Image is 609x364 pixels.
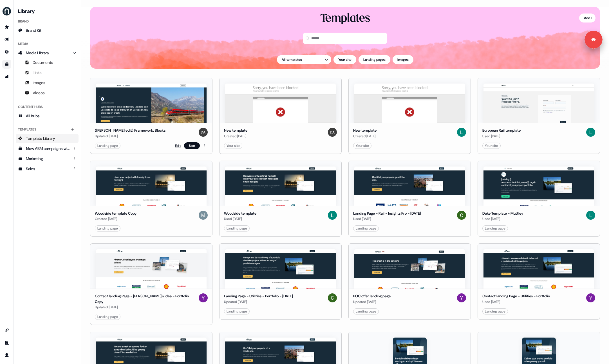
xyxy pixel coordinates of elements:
[97,143,118,149] div: Landing page
[320,11,370,26] div: Templates
[328,128,337,137] img: Dev
[16,17,79,26] div: Brand
[482,133,521,139] div: Used [DATE]
[482,293,550,299] div: Contact landing Page - Utilities - Portfolio
[356,226,376,231] div: Landing page
[282,57,302,62] span: All templates
[2,350,11,359] a: Go to profile
[2,35,11,44] a: Go to outbound experience
[16,48,79,57] a: Media Library
[16,154,79,163] a: Marketing
[26,136,55,141] span: Template Library
[483,84,594,123] img: European Rail template
[26,156,70,161] div: Marketing
[356,309,376,314] div: Landing page
[224,299,293,305] div: Updated [DATE]
[175,143,181,149] a: Edit
[33,70,42,75] span: Links
[96,84,207,123] img: (Ryan edit) Framework: Blocks
[26,146,70,151] div: 1:few ABM campaigns with LinkedIn ads - [DATE]
[16,111,79,120] a: All hubs
[333,55,356,64] button: Your site
[16,125,79,134] div: Templates
[16,26,79,35] a: Brand Kit
[199,211,208,220] img: Muttley
[354,84,465,123] img: New template
[2,60,11,69] a: Go to templates
[184,142,200,149] button: Use
[227,226,247,231] div: Landing page
[482,128,521,133] div: European Rail template
[16,102,79,111] div: Content Hubs
[356,143,369,149] div: Your site
[16,68,79,77] a: Links
[586,293,595,302] img: Yuriy
[393,55,413,64] button: Images
[225,249,336,289] img: Landing Page - Utilities - Portfolio - Dec 2024
[224,133,247,139] div: Created [DATE]
[227,309,247,314] div: Landing page
[482,216,523,222] div: Used [DATE]
[16,134,79,143] a: Template Library
[457,211,466,220] img: Colin
[277,55,331,64] button: All templates
[16,58,79,67] a: Documents
[353,299,391,305] div: Updated [DATE]
[33,90,45,96] span: Videos
[95,216,136,222] div: Created [DATE]
[2,326,11,335] a: Go to integrations
[328,293,337,302] img: Colin
[16,144,79,153] a: 1:few ABM campaigns with LinkedIn ads - [DATE]
[579,14,595,23] button: Add
[97,226,118,231] div: Landing page
[354,167,465,206] img: Landing Page - Rail - Insights Pro - Dec 2024
[95,293,196,304] div: Contact landing Page - [PERSON_NAME]'s idea - Portfolio Copy
[225,167,336,206] img: Woodside template
[225,84,336,123] img: New template
[95,211,136,216] div: Woodside template Copy
[224,293,293,299] div: Landing Page - Utilities - Portfolio - [DATE]
[227,143,240,149] div: Your site
[16,7,79,15] h3: Library
[97,314,118,320] div: Landing page
[482,211,523,216] div: Duke Template - Muttley
[2,72,11,81] a: Go to attribution
[353,293,391,299] div: POC offer landing page
[328,211,337,220] img: Liv
[485,143,498,149] div: Your site
[457,293,466,302] img: Yuriy
[359,55,390,64] button: Landing pages
[33,60,53,65] span: Documents
[96,167,207,206] img: Woodside template Copy
[16,39,79,48] div: Media
[485,309,505,314] div: Landing page
[33,80,45,86] span: Images
[199,128,208,137] img: Dev
[353,128,377,133] div: New template
[2,23,11,32] a: Go to prospects
[95,304,196,310] div: Updated [DATE]
[224,128,247,133] div: New template
[353,211,421,216] div: Landing Page - Rail - Insights Pro - [DATE]
[485,226,505,231] div: Landing page
[2,338,11,347] a: Go to team
[16,164,79,173] a: Sales
[586,211,595,220] img: Liv
[457,128,466,137] img: Liv
[26,28,41,33] span: Brand Kit
[483,167,594,206] img: Duke Template - Muttley
[96,249,207,289] img: Contact landing Page - Muttley's idea - Portfolio Copy
[26,50,49,56] span: Media Library
[2,47,11,56] a: Go to Inbound
[586,128,595,137] img: Liv
[199,293,208,302] img: Yuriy
[482,299,550,305] div: Used [DATE]
[16,78,79,87] a: Images
[483,249,594,289] img: Contact landing Page - Utilities - Portfolio
[26,166,70,172] div: Sales
[95,128,165,133] div: ([PERSON_NAME] edit) Framework: Blocks
[95,133,165,139] div: Updated [DATE]
[26,113,40,119] span: All hubs
[354,249,465,289] img: POC offer landing page
[353,133,377,139] div: Created [DATE]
